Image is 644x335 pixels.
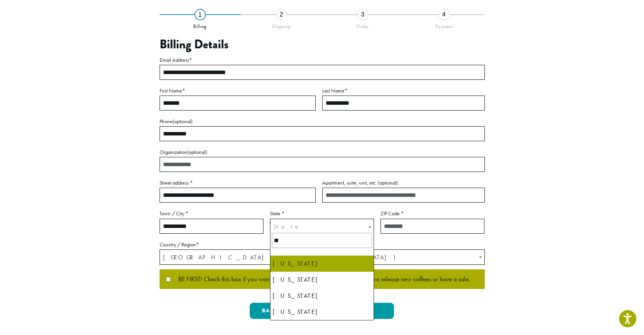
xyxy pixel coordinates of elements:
label: Town / City [160,209,264,218]
label: Email Address [160,55,485,65]
span: State [273,223,300,231]
h3: Billing Details [160,37,485,52]
div: 4 [438,9,450,20]
span: State [270,219,374,234]
label: Street address [160,178,316,188]
span: (optional) [173,118,193,125]
label: First Name [160,86,316,96]
span: United States (US) [160,250,484,265]
div: Billing [160,20,241,30]
span: Country / Region [160,249,485,265]
span: (optional) [187,149,207,155]
div: 2 [276,9,287,20]
li: [US_STATE] [270,304,374,320]
label: ZIP Code [380,209,484,218]
label: Apartment, suite, unit, etc. [322,178,485,188]
label: State [270,209,374,218]
div: Payment [404,20,485,30]
input: BE FIRST! Check this box if you want [PERSON_NAME] to email you when we release new coffees or ha... [166,277,171,282]
span: BE FIRST! Check this box if you want [PERSON_NAME] to email you when we release new coffees or ha... [171,276,470,283]
label: Last Name [322,86,485,96]
div: Shipping [241,20,322,30]
li: [US_STATE] [270,272,374,288]
li: [US_STATE] [270,256,374,272]
button: Back to cart [250,303,318,319]
label: Organization [160,147,485,157]
div: 1 [194,9,206,20]
div: 3 [357,9,369,20]
li: [US_STATE] [270,288,374,304]
span: (optional) [378,179,398,186]
div: Order [322,20,404,30]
